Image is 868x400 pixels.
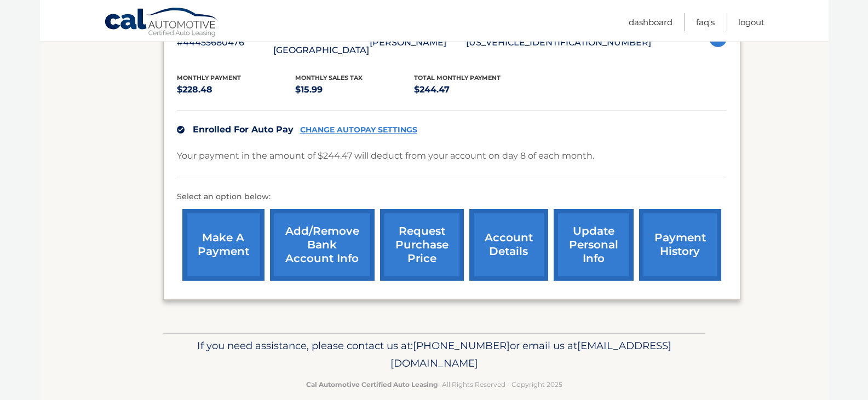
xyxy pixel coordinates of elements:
p: $244.47 [414,82,533,97]
p: $15.99 [295,82,414,97]
p: [PERSON_NAME] [370,35,466,50]
a: Logout [738,13,764,31]
a: Dashboard [629,13,672,31]
a: FAQ's [696,13,715,31]
p: Your payment in the amount of $244.47 will deduct from your account on day 8 of each month. [177,148,594,164]
p: Select an option below: [177,190,727,204]
span: Total Monthly Payment [414,74,501,82]
p: 2024 Hyundai [GEOGRAPHIC_DATA] [273,27,370,58]
a: Add/Remove bank account info [270,209,375,281]
span: Monthly sales Tax [295,74,363,82]
p: - All Rights Reserved - Copyright 2025 [170,379,698,390]
span: Monthly Payment [177,74,241,82]
span: Enrolled For Auto Pay [193,124,294,135]
p: $228.48 [177,82,296,97]
p: If you need assistance, please contact us at: or email us at [170,337,698,372]
p: #44455680476 [177,35,273,50]
img: check.svg [177,126,185,134]
span: [PHONE_NUMBER] [413,339,510,352]
a: account details [469,209,548,281]
a: request purchase price [380,209,464,281]
a: CHANGE AUTOPAY SETTINGS [300,125,417,135]
a: update personal info [554,209,634,281]
a: make a payment [182,209,265,281]
p: [US_VEHICLE_IDENTIFICATION_NUMBER] [466,35,651,50]
a: payment history [639,209,721,281]
a: Cal Automotive [104,7,219,39]
strong: Cal Automotive Certified Auto Leasing [306,380,438,389]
